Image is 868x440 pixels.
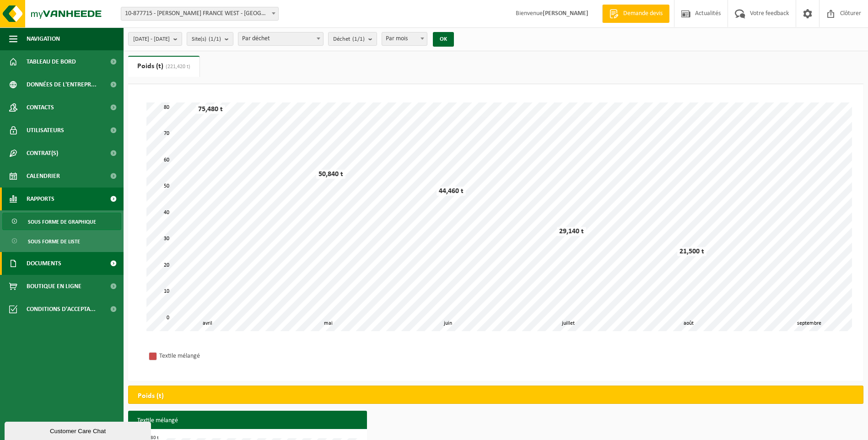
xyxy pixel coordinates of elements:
[27,50,76,73] span: Tableau de bord
[159,350,278,362] div: Textile mélangé
[557,227,586,236] div: 29,140 t
[2,232,121,250] a: Sous forme de liste
[27,298,96,321] span: Conditions d'accepta...
[333,32,365,46] span: Déchet
[27,119,64,142] span: Utilisateurs
[192,32,221,46] span: Site(s)
[328,32,377,46] button: Déchet(1/1)
[677,247,706,256] div: 21,500 t
[602,5,669,23] a: Demande devis
[121,7,278,20] span: 10-877715 - ADLER PELZER FRANCE WEST - MORNAC
[187,32,233,46] button: Site(s)(1/1)
[27,96,54,119] span: Contacts
[621,9,665,18] span: Demande devis
[209,36,221,42] count: (1/1)
[382,32,427,46] span: Par mois
[163,64,190,70] span: (221,420 t)
[196,105,225,114] div: 75,480 t
[129,386,173,406] h2: Poids (t)
[27,73,97,96] span: Données de l'entrepr...
[27,275,81,298] span: Boutique en ligne
[27,142,58,165] span: Contrat(s)
[382,32,427,45] span: Par mois
[128,56,199,77] a: Poids (t)
[316,170,345,179] div: 50,840 t
[128,411,367,431] h3: Textile mélangé
[5,420,153,440] iframe: chat widget
[28,233,80,250] span: Sous forme de liste
[352,36,365,42] count: (1/1)
[2,213,121,230] a: Sous forme de graphique
[128,32,182,46] button: [DATE] - [DATE]
[121,7,279,21] span: 10-877715 - ADLER PELZER FRANCE WEST - MORNAC
[133,32,170,46] span: [DATE] - [DATE]
[543,10,588,17] strong: [PERSON_NAME]
[27,252,61,275] span: Documents
[433,32,454,47] button: OK
[27,188,54,210] span: Rapports
[437,187,466,196] div: 44,460 t
[27,27,60,50] span: Navigation
[238,32,323,45] span: Par déchet
[238,32,323,46] span: Par déchet
[28,213,96,231] span: Sous forme de graphique
[27,165,60,188] span: Calendrier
